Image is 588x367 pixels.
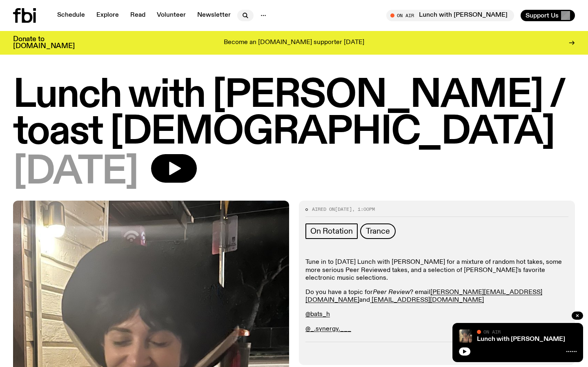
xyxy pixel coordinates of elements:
[152,10,191,21] a: Volunteer
[13,154,138,191] span: [DATE]
[224,39,364,46] p: Become an [DOMAIN_NAME] supporter [DATE]
[372,297,484,303] a: [EMAIL_ADDRESS][DOMAIN_NAME]
[310,227,353,236] span: On Rotation
[312,206,335,212] span: Aired on
[477,336,565,343] a: Lunch with [PERSON_NAME]
[386,10,514,21] button: On AirLunch with [PERSON_NAME]
[305,326,351,332] a: @_.synergy.___
[52,10,90,21] a: Schedule
[192,10,236,21] a: Newsletter
[526,12,559,19] span: Support Us
[305,259,568,282] p: Tune in to [DATE] Lunch with [PERSON_NAME] for a mixture of random hot takes, some more serious P...
[335,206,352,212] span: [DATE]
[13,77,575,151] h1: Lunch with [PERSON_NAME] / toast [DEMOGRAPHIC_DATA]
[521,10,575,21] button: Support Us
[91,10,124,21] a: Explore
[125,10,150,21] a: Read
[366,227,390,236] span: Trance
[305,289,568,304] p: Do you have a topic for ? email and
[360,223,396,239] a: Trance
[352,206,375,212] span: , 1:00pm
[373,289,410,296] em: Peer Review
[483,329,501,334] span: On Air
[13,36,75,50] h3: Donate to [DOMAIN_NAME]
[305,223,358,239] a: On Rotation
[305,311,330,318] a: @bats_h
